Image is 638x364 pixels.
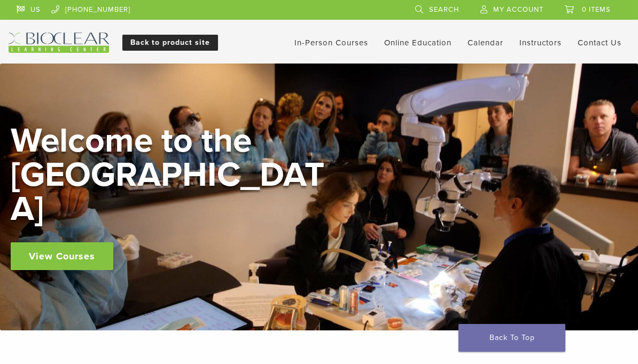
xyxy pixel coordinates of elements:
h2: Welcome to the [GEOGRAPHIC_DATA] [11,124,331,226]
a: Back to product site [122,35,218,51]
img: Bioclear [9,33,109,53]
span: 0 items [582,5,611,14]
a: In-Person Courses [294,38,368,48]
a: Calendar [468,38,503,48]
span: Search [429,5,459,14]
a: Contact Us [578,38,621,48]
a: Instructors [519,38,562,48]
span: My Account [493,5,543,14]
a: View Courses [11,242,113,270]
a: Back To Top [458,324,565,352]
a: Online Education [384,38,452,48]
